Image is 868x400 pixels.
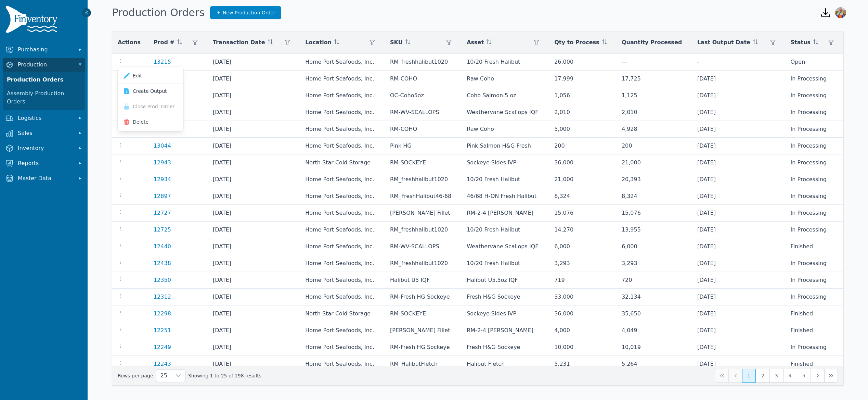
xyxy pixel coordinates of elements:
[554,38,599,47] span: Qty to Process
[616,356,692,373] td: 5,264
[549,356,616,373] td: 5,231
[3,126,85,140] button: Sales
[692,356,785,373] td: [DATE]
[785,171,843,188] td: In Processing
[118,38,141,47] span: Actions
[622,38,682,47] span: Quantity Processed
[112,7,205,19] h1: Production Orders
[207,339,300,356] td: [DATE]
[207,272,300,289] td: [DATE]
[4,73,83,87] a: Production Orders
[549,222,616,238] td: 14,270
[120,116,181,128] button: Delete
[756,369,769,383] button: Page 2
[207,238,300,255] td: [DATE]
[461,255,549,272] td: 10/20 Fresh Halibut
[616,54,692,71] td: —
[785,356,843,373] td: Finished
[385,305,461,322] td: RM-SOCKEYE
[4,87,83,109] a: Assembly Production Orders
[300,171,385,188] td: Home Port Seafoods, Inc.
[385,238,461,255] td: RM-WV-SCALLOPS
[207,154,300,171] td: [DATE]
[385,138,461,154] td: Pink HG
[785,205,843,222] td: In Processing
[300,356,385,373] td: Home Port Seafoods, Inc.
[207,104,300,121] td: [DATE]
[785,255,843,272] td: In Processing
[207,87,300,104] td: [DATE]
[797,369,811,383] button: Page 5
[549,255,616,272] td: 3,293
[549,339,616,356] td: 10,000
[385,54,461,71] td: RM_freshhalibut1020
[207,305,300,322] td: [DATE]
[616,205,692,222] td: 15,076
[549,188,616,205] td: 8,324
[791,38,811,47] span: Status
[3,172,85,185] button: Master Data
[300,322,385,339] td: Home Port Seafoods, Inc.
[461,104,549,121] td: Weathervane Scallops IQF
[697,38,750,47] span: Last Output Date
[207,356,300,373] td: [DATE]
[785,272,843,289] td: In Processing
[207,322,300,339] td: [DATE]
[300,154,385,171] td: North Star Cold Storage
[18,129,73,137] span: Sales
[385,188,461,205] td: RM_FreshHalibut46-68
[300,255,385,272] td: Home Port Seafoods, Inc.
[385,289,461,305] td: RM-Fresh HG Sockeye
[154,327,171,334] a: 12251
[385,272,461,289] td: Halibut U5 IQF
[692,54,785,71] td: -
[461,188,549,205] td: 46/68 H-ON Fresh Halibut
[207,289,300,305] td: [DATE]
[692,339,785,356] td: [DATE]
[18,144,73,152] span: Inventory
[188,372,261,379] span: Showing 1 to 25 of 198 results
[835,7,846,18] img: Sera Wheeler
[461,138,549,154] td: Pink Salmon H&G Fresh
[692,322,785,339] td: [DATE]
[616,238,692,255] td: 6,000
[3,43,85,57] button: Purchasing
[616,322,692,339] td: 4,049
[692,222,785,238] td: [DATE]
[18,159,73,167] span: Reports
[785,121,843,138] td: In Processing
[616,138,692,154] td: 200
[300,104,385,121] td: Home Port Seafoods, Inc.
[154,260,171,266] a: 12438
[5,5,60,36] img: Finventory
[616,339,692,356] td: 10,019
[692,154,785,171] td: [DATE]
[616,188,692,205] td: 8,324
[300,238,385,255] td: Home Port Seafoods, Inc.
[385,322,461,339] td: [PERSON_NAME] Fillet
[824,369,838,383] button: Last Page
[120,85,181,97] a: Create Output
[811,369,824,383] button: Next Page
[549,289,616,305] td: 33,000
[300,272,385,289] td: Home Port Seafoods, Inc.
[461,171,549,188] td: 10/20 Fresh Halibut
[461,238,549,255] td: Weathervane Scallops IQF
[616,171,692,188] td: 20,393
[154,142,171,149] a: 13044
[785,305,843,322] td: Finished
[616,272,692,289] td: 720
[461,71,549,87] td: Raw Coho
[785,339,843,356] td: In Processing
[385,205,461,222] td: [PERSON_NAME] Fillet
[785,222,843,238] td: In Processing
[213,38,265,47] span: Transaction Date
[3,141,85,155] button: Inventory
[461,305,549,322] td: Sockeye Sides IVP
[385,87,461,104] td: OC-Coho5oz
[18,114,73,122] span: Logistics
[783,369,797,383] button: Page 4
[769,369,783,383] button: Page 3
[549,71,616,87] td: 17,999
[3,58,85,72] button: Production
